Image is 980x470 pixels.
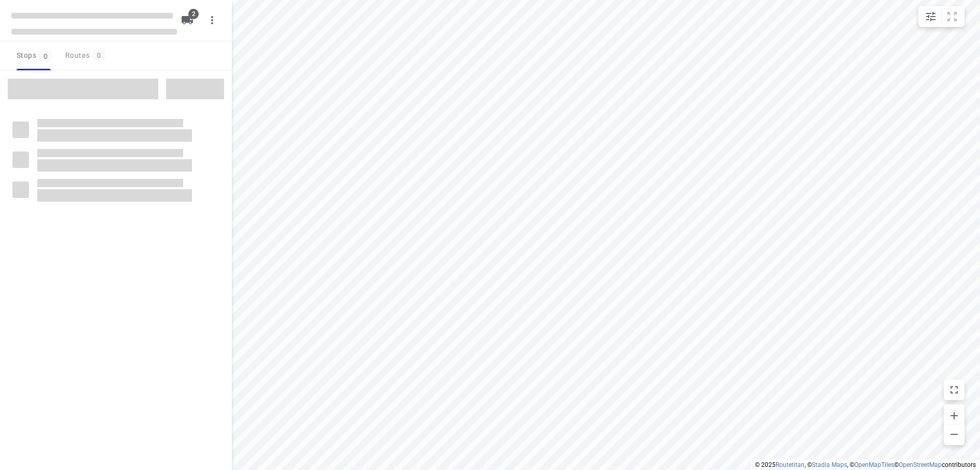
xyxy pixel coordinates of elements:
[755,461,976,468] li: © 2025 , © , © © contributors
[920,6,941,27] button: Map settings
[854,461,894,468] a: OpenMapTiles
[918,6,964,27] div: small contained button group
[899,461,942,468] a: OpenStreetMap
[812,461,847,468] a: Stadia Maps
[776,461,805,468] a: Routetitan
